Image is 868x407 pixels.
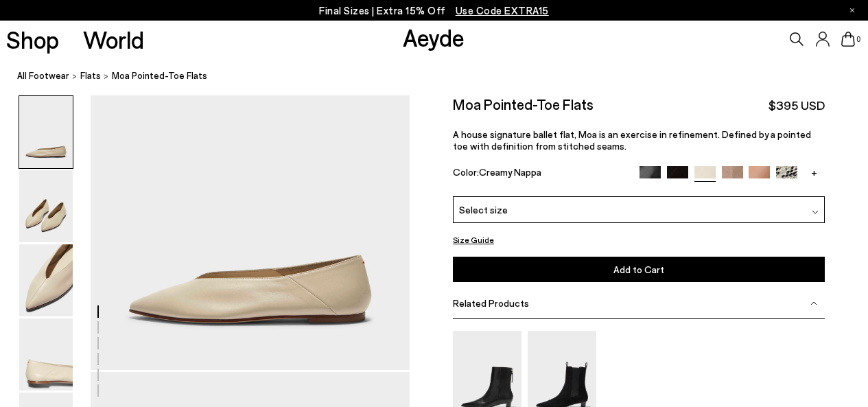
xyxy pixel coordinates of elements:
[453,128,811,152] span: A house signature ballet flat, Moa is an exercise in refinement. Defined by a pointed toe with de...
[804,166,825,178] a: +
[6,27,59,51] a: Shop
[456,4,549,16] span: Navigate to /collections/ss25-final-sizes
[19,96,73,168] img: Moa Pointed-Toe Flats - Image 1
[855,36,862,43] span: 0
[403,23,465,51] a: Aeyde
[83,27,144,51] a: World
[453,297,529,309] span: Related Products
[319,2,549,19] p: Final Sizes | Extra 15% Off
[812,209,819,216] img: svg%3E
[19,170,73,242] img: Moa Pointed-Toe Flats - Image 2
[459,202,508,217] span: Select size
[17,69,69,83] a: All Footwear
[80,70,101,81] span: Flats
[17,58,868,95] nav: breadcrumb
[80,69,101,83] a: Flats
[613,264,664,275] span: Add to Cart
[479,166,541,178] span: Creamy Nappa
[453,257,825,282] button: Add to Cart
[810,300,817,307] img: svg%3E
[19,318,73,391] img: Moa Pointed-Toe Flats - Image 4
[19,244,73,316] img: Moa Pointed-Toe Flats - Image 3
[112,69,207,83] span: Moa Pointed-Toe Flats
[453,166,628,182] div: Color:
[453,95,594,113] h2: Moa Pointed-Toe Flats
[769,97,825,114] span: $395 USD
[453,231,494,248] button: Size Guide
[841,32,855,47] a: 0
